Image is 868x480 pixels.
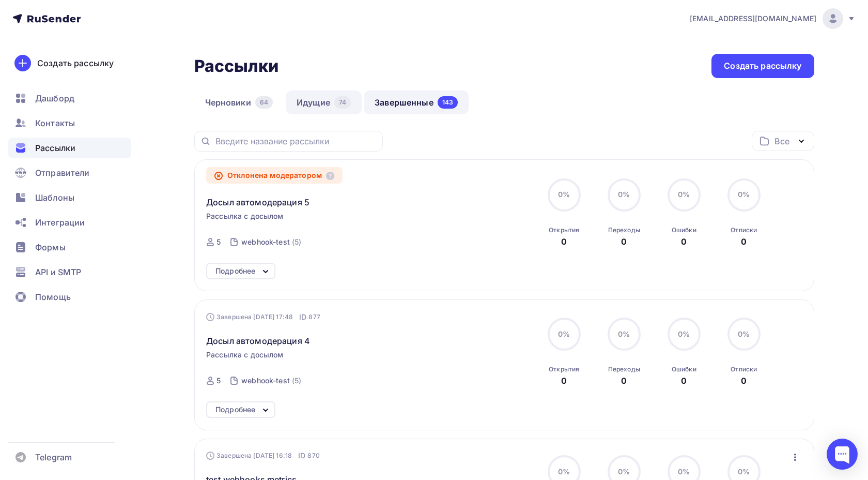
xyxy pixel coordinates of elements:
div: Переходы [608,226,640,234]
span: API и SMTP [35,266,81,278]
span: Помощь [35,291,71,303]
a: Завершенные143 [364,91,469,114]
span: Шаблоны [35,191,74,204]
span: ID [298,451,305,461]
div: 0 [621,374,627,387]
div: 74 [334,96,351,109]
div: Создать рассылку [37,57,114,69]
a: Рассылки [8,138,131,158]
a: Дашборд [8,88,131,109]
div: 64 [255,96,273,109]
a: Отправители [8,162,131,183]
span: Интеграции [35,216,85,229]
span: Досыл автомодерация 5 [206,196,309,208]
a: Черновики64 [194,91,284,114]
span: 0% [678,329,690,338]
span: 0% [738,467,750,476]
div: Завершена [DATE] 16:18 [206,451,320,461]
div: Завершена [DATE] 17:48 [206,312,320,322]
a: Контакты [8,113,131,133]
a: Идущие74 [286,91,362,114]
input: Введите название рассылки [215,136,377,147]
div: 0 [561,235,567,248]
div: 0 [681,374,687,387]
span: [EMAIL_ADDRESS][DOMAIN_NAME] [690,13,816,24]
span: 0% [618,190,630,199]
div: 5 [216,376,221,386]
div: Подробнее [215,265,255,277]
a: [EMAIL_ADDRESS][DOMAIN_NAME] [690,8,856,29]
div: Создать рассылку [724,60,801,72]
span: Дашборд [35,92,74,104]
span: Рассылка с досылом [206,211,284,221]
span: Telegram [35,451,72,463]
span: 0% [618,467,630,476]
span: 0% [558,329,570,338]
div: Переходы [608,365,640,373]
span: 0% [678,467,690,476]
div: Подробнее [215,403,255,416]
span: Формы [35,241,66,253]
div: webhook-test [241,376,290,386]
div: webhook-test [241,237,290,247]
span: 877 [308,312,320,322]
div: Отписки [731,226,757,234]
div: (5) [292,237,301,247]
div: Отписки [731,365,757,373]
a: webhook-test (5) [240,234,302,250]
div: Ошибки [672,226,696,234]
div: 143 [438,96,458,109]
div: 0 [681,235,687,248]
span: 0% [678,190,690,199]
span: Рассылки [35,142,75,154]
span: 0% [558,190,570,199]
div: Открытия [549,226,579,234]
div: 0 [741,235,747,248]
div: 5 [216,237,221,247]
span: 870 [307,451,319,461]
div: (5) [292,376,301,386]
span: 0% [618,329,630,338]
span: Контакты [35,117,75,129]
button: Все [752,131,814,151]
div: Отклонена модератором [206,167,343,184]
span: Рассылка с досылом [206,350,284,360]
h2: Рассылки [194,56,279,77]
div: Ошибки [672,365,696,373]
span: 0% [738,329,750,338]
a: Шаблоны [8,187,131,208]
a: Формы [8,237,131,258]
div: 0 [621,235,627,248]
div: 0 [741,374,747,387]
div: 0 [561,374,567,387]
span: ID [299,312,306,322]
div: Все [774,135,789,147]
a: webhook-test (5) [240,372,302,389]
span: Отправители [35,167,90,179]
span: Досыл автомодерация 4 [206,335,310,347]
span: 0% [738,190,750,199]
div: Открытия [549,365,579,373]
span: 0% [558,467,570,476]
